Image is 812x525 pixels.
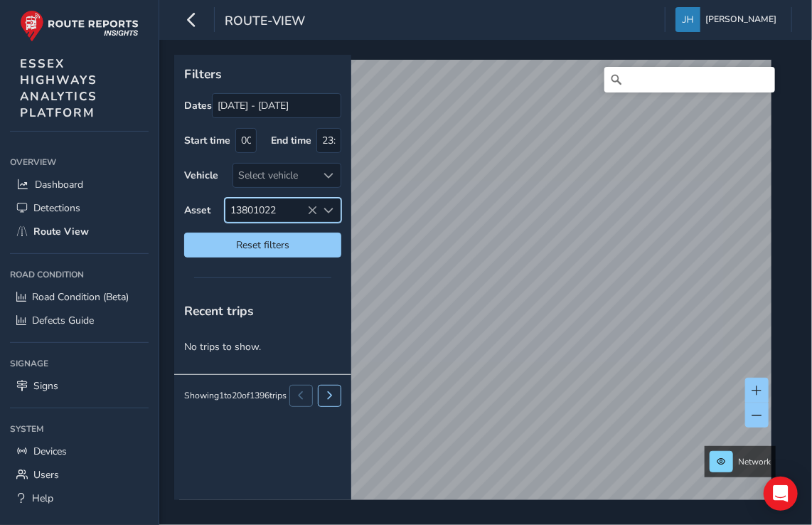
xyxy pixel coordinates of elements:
[35,178,83,191] span: Dashboard
[10,487,149,510] a: Help
[10,264,149,285] div: Road Condition
[675,7,781,32] button: [PERSON_NAME]
[32,290,129,304] span: Road Condition (Beta)
[33,445,67,458] span: Devices
[32,314,94,327] span: Defects Guide
[10,440,149,463] a: Devices
[184,302,254,319] span: Recent trips
[184,390,287,401] div: Showing 1 to 20 of 1396 trips
[705,7,776,32] span: [PERSON_NAME]
[10,285,149,309] a: Road Condition (Beta)
[184,203,210,217] label: Asset
[179,60,771,516] canvas: Map
[317,198,341,222] div: Select an asset code
[233,164,317,187] div: Select vehicle
[33,379,58,393] span: Signs
[184,99,212,112] label: Dates
[184,169,218,182] label: Vehicle
[764,477,798,511] div: Open Intercom Messenger
[271,134,311,147] label: End time
[10,374,149,398] a: Signs
[184,65,341,83] p: Filters
[10,309,149,332] a: Defects Guide
[10,220,149,243] a: Route View
[33,468,59,482] span: Users
[675,7,700,32] img: diamond-layout
[33,201,80,215] span: Detections
[10,418,149,440] div: System
[174,329,351,364] p: No trips to show.
[195,238,331,252] span: Reset filters
[10,353,149,374] div: Signage
[10,463,149,487] a: Users
[33,225,89,238] span: Route View
[184,134,230,147] label: Start time
[184,233,341,258] button: Reset filters
[10,173,149,196] a: Dashboard
[225,198,317,222] span: 13801022
[225,12,305,32] span: route-view
[32,492,53,505] span: Help
[10,152,149,173] div: Overview
[10,196,149,220] a: Detections
[20,10,139,42] img: rr logo
[20,55,97,121] span: ESSEX HIGHWAYS ANALYTICS PLATFORM
[738,456,771,467] span: Network
[604,67,775,92] input: Search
